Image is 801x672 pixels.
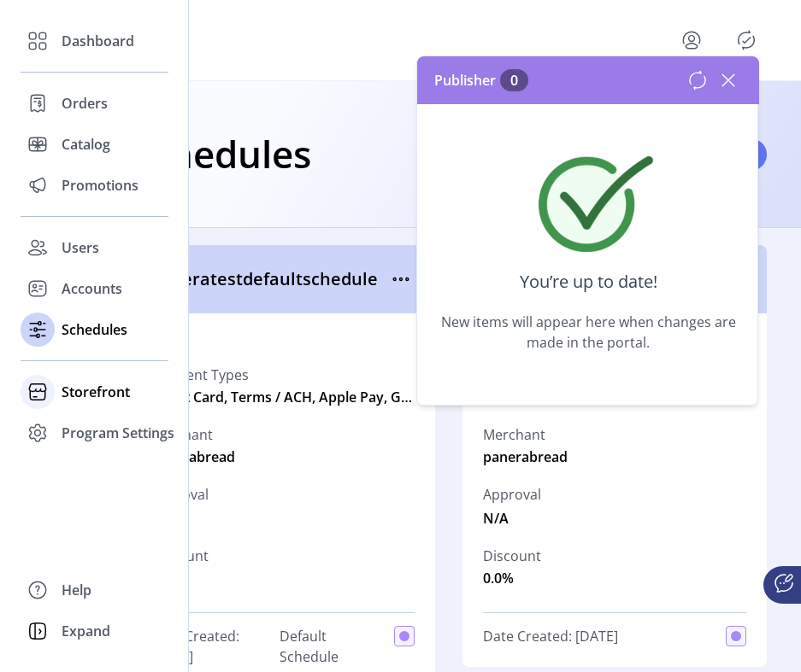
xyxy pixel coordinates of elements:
span: Schedules [62,319,127,340]
div: Test [150,334,415,354]
span: Program Settings [62,423,174,443]
h1: Schedules [130,124,311,184]
span: Catalog [62,134,110,155]
span: Publisher [434,70,528,91]
label: Merchant [150,424,235,445]
span: Credit Card, Terms / ACH, Apple Pay, Google Pay [150,387,415,407]
span: Date Created: [DATE] [483,626,618,646]
span: New items will appear here when changes are made in the portal. [427,312,749,353]
label: Merchant [483,424,568,445]
span: Orders [62,93,108,114]
button: Publisher Panel [733,26,760,54]
span: Date Created: [DATE] [150,626,280,667]
span: panerabread [150,447,235,467]
span: Users [62,237,99,258]
span: Approval [483,484,541,505]
label: Payment Types [150,365,415,385]
label: Discount [483,546,541,566]
span: paneratestdefaultschedule [150,266,387,292]
button: menu [657,20,733,61]
span: panerabread [483,447,568,467]
span: Promotions [62,175,138,196]
span: 0.0% [483,568,514,588]
span: Expand [62,621,110,641]
span: You’re up to date! [520,252,657,312]
span: Accounts [62,278,122,299]
span: N/A [483,505,541,529]
span: Default Schedule [280,626,383,667]
button: menu [387,266,415,293]
span: Help [62,580,91,600]
span: 0 [500,69,528,91]
span: Dashboard [62,31,134,51]
span: Storefront [62,382,130,402]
